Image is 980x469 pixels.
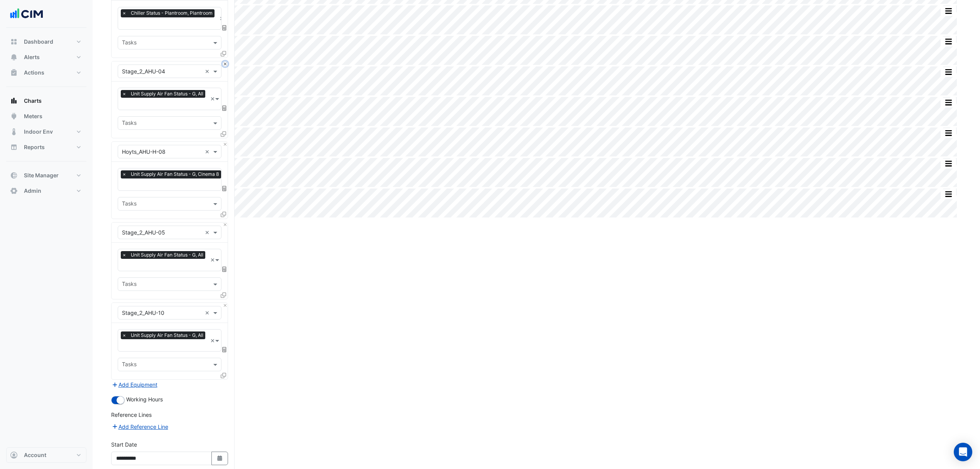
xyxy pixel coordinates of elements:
span: Unit Supply Air Fan Status - G, All [129,331,205,339]
div: Tasks [121,280,137,290]
app-icon: Actions [10,69,18,76]
button: Close [223,223,228,228]
div: Tasks [121,119,137,129]
span: Choose Function [221,105,228,111]
span: Choose Function [221,185,228,192]
span: Choose Function [221,24,228,31]
label: Start Date [111,440,137,449]
button: More Options [941,189,956,199]
span: Clone Favourites and Tasks from this Equipment to other Equipment [221,292,226,298]
span: Account [24,451,46,459]
span: Meters [24,112,42,120]
span: Indoor Env [24,128,53,136]
app-icon: Meters [10,112,18,120]
img: Company Logo [9,6,44,22]
span: Charts [24,97,42,105]
span: Unit Supply Air Fan Status - G, All [129,90,205,98]
span: Clear [210,95,215,103]
button: Account [6,447,86,463]
span: Clear [205,67,211,75]
span: Clone Favourites and Tasks from this Equipment to other Equipment [221,50,226,57]
span: × [121,251,128,259]
span: Clone Favourites and Tasks from this Equipment to other Equipment [221,131,226,137]
button: Reports [6,139,86,155]
span: Clear [210,336,215,345]
button: Meters [6,109,86,124]
span: Dashboard [24,38,53,46]
span: Choose Function [221,346,228,353]
span: Unit Supply Air Fan Status - G, All [129,251,205,259]
span: Clear [205,228,211,236]
span: Clone Favourites and Tasks from this Equipment to other Equipment [221,372,226,379]
app-icon: Alerts [10,53,18,61]
app-icon: Admin [10,187,18,195]
span: Alerts [24,53,40,61]
button: More Options [941,98,956,107]
span: Chiller Status - Plantroom, Plantroom [129,9,215,17]
div: Tasks [121,38,137,48]
span: Clone Favourites and Tasks from this Equipment to other Equipment [221,211,226,218]
span: Site Manager [24,172,59,179]
button: Alerts [6,49,86,65]
app-icon: Dashboard [10,38,18,46]
button: Site Manager [6,168,86,183]
button: Close [223,61,228,66]
button: Admin [6,183,86,199]
label: Reference Lines [111,411,152,419]
span: Admin [24,187,41,195]
button: More Options [941,6,956,16]
button: Close [223,142,228,147]
button: Close [223,303,228,308]
button: More Options [941,37,956,46]
span: Clear [205,309,211,317]
div: Open Intercom Messenger [954,443,972,461]
button: Charts [6,93,86,109]
span: Unit Supply Air Fan Status - G, Cinema 8 [129,170,221,178]
span: Clear [220,14,224,22]
span: Clear [205,148,211,156]
span: Choose Function [221,266,228,272]
button: Dashboard [6,34,86,49]
button: Add Reference Line [111,422,169,431]
span: × [121,9,128,17]
span: Reports [24,143,45,151]
app-icon: Indoor Env [10,128,18,136]
app-icon: Reports [10,143,18,151]
span: Clear [210,256,215,264]
div: Tasks [121,360,137,370]
span: × [121,331,128,339]
span: × [121,90,128,98]
app-icon: Charts [10,97,18,105]
span: × [121,170,128,178]
button: Actions [6,65,86,80]
fa-icon: Select Date [216,455,223,462]
button: More Options [941,67,956,77]
div: Tasks [121,199,137,209]
button: Indoor Env [6,124,86,139]
button: More Options [941,128,956,138]
button: More Options [941,159,956,168]
app-icon: Site Manager [10,172,18,179]
span: Actions [24,69,44,76]
button: Add Equipment [111,380,158,389]
span: Working Hours [126,396,163,403]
